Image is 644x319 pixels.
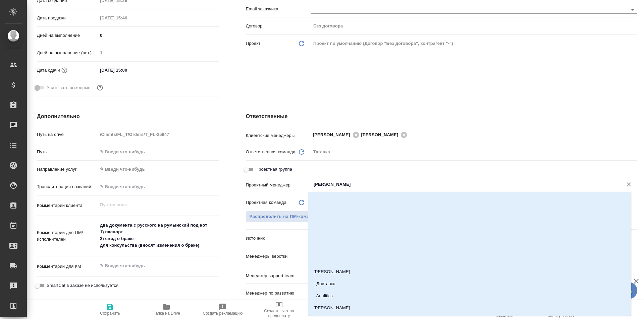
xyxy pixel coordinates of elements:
[100,166,211,173] div: ✎ Введи что-нибудь
[98,164,219,175] div: ✎ Введи что-нибудь
[47,282,118,289] span: SmartCat в заказе не используется
[311,38,637,49] div: Проект по умолчанию (Договор "Без договора", контрагент "-")
[311,21,637,31] input: Пустое поле
[246,23,311,29] p: Договор
[308,302,631,314] li: [PERSON_NAME]
[256,166,292,173] span: Проектная группа
[633,184,634,185] button: Close
[96,83,104,92] button: Выбери, если сб и вс нужно считать рабочими днями для выполнения заказа.
[37,131,98,138] p: Путь на drive
[308,266,631,278] li: [PERSON_NAME]
[47,84,91,91] span: Учитывать выходные
[37,149,98,155] p: Путь
[307,300,364,319] button: Заявка на доставку
[251,300,307,319] button: Создать счет на предоплату
[361,131,410,139] div: [PERSON_NAME]
[47,300,59,306] span: Offline
[37,229,98,243] p: Комментарии для ПМ/исполнителей
[246,149,296,155] p: Ответственная команда
[98,182,219,191] input: ✎ Введи что-нибудь
[98,220,219,251] textarea: два документа с русского на румынский под нот 1) паспорт 2) свид о браке для консульства (вносят ...
[60,66,69,75] button: Если добавить услуги и заполнить их объемом, то дата рассчитается автоматически
[624,180,634,189] button: Очистить
[633,274,634,276] button: Open
[313,132,354,138] span: [PERSON_NAME]
[37,202,98,209] p: Комментарии клиента
[98,30,219,40] input: ✎ Введи что-нибудь
[246,199,286,206] p: Проектная команда
[203,311,243,316] span: Создать рекламацию
[250,213,318,221] span: Распределить на ПМ-команду
[246,40,261,47] p: Проект
[98,48,219,58] input: Пустое поле
[37,183,98,190] p: Транслитерация названий
[37,15,98,21] p: Дата продажи
[308,278,631,290] li: - Доставка
[246,132,311,139] p: Клиентские менеджеры
[246,211,321,223] span: В заказе уже есть ответственный ПМ или ПМ группа
[255,309,303,318] span: Создать счет на предоплату
[98,147,219,157] input: ✎ Введи что-нибудь
[98,13,156,23] input: Пустое поле
[246,235,311,242] p: Источник
[37,166,98,173] p: Направление услуг
[195,300,251,319] button: Создать рекламацию
[98,65,156,75] input: ✎ Введи что-нибудь
[246,272,311,279] p: Менеджер support team
[37,32,98,39] p: Дней на выполнение
[246,112,637,121] h4: Ответственные
[311,146,637,158] div: Таганка
[246,290,311,297] p: Менеджер по развитию
[633,134,634,136] button: Open
[37,67,60,74] p: Дата сдачи
[37,112,219,121] h4: Дополнительно
[98,130,219,139] input: Пустое поле
[37,263,98,270] p: Комментарии для КМ
[138,300,195,319] button: Папка на Drive
[361,132,402,138] span: [PERSON_NAME]
[633,255,634,256] button: Open
[82,300,138,319] button: Сохранить
[628,5,637,14] button: Open
[308,290,631,302] li: - Analitics
[313,131,361,139] div: [PERSON_NAME]
[246,182,311,188] p: Проектный менеджер
[100,311,120,316] span: Сохранить
[246,6,311,12] p: Email заказчика
[153,311,180,316] span: Папка на Drive
[246,253,311,260] p: Менеджеры верстки
[37,50,98,56] p: Дней на выполнение (авт.)
[246,211,321,223] button: Распределить на ПМ-команду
